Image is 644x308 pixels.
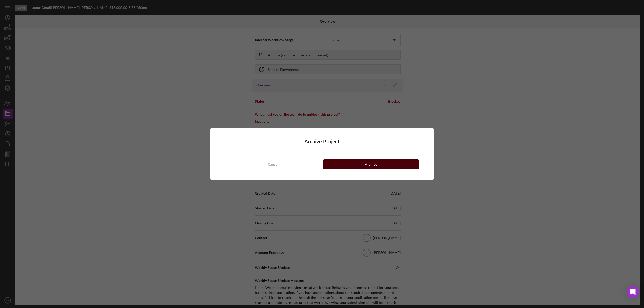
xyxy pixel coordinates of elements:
h4: Archive Project [225,139,419,144]
div: Archive [365,159,377,169]
button: Cancel [225,159,321,169]
button: Archive [323,159,419,169]
div: Cancel [268,159,278,169]
div: Open Intercom Messenger [627,286,639,298]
